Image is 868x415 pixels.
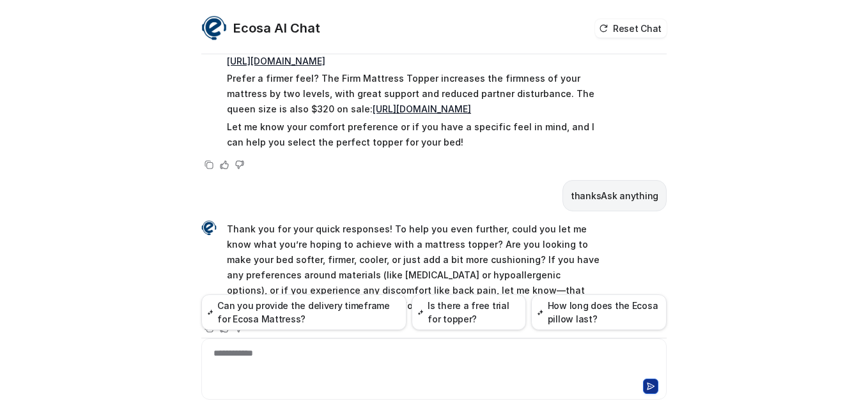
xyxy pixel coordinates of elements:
[201,220,217,236] img: Widget
[227,222,601,313] p: Thank you for your quick responses! To help you even further, could you let me know what you’re h...
[412,294,526,330] button: Is there a free trial for topper?
[373,103,471,114] a: [URL][DOMAIN_NAME]
[201,15,227,41] img: Widget
[595,19,667,38] button: Reset Chat
[201,294,407,330] button: Can you provide the delivery timeframe for Ecosa Mattress?
[571,188,658,204] p: thanksAsk anything
[227,119,601,150] p: Let me know your comfort preference or if you have a specific feel in mind, and I can help you se...
[227,71,601,117] p: Prefer a firmer feel? The Firm Mattress Topper increases the firmness of your mattress by two lev...
[531,294,667,330] button: How long does the Ecosa pillow last?
[233,19,320,37] h2: Ecosa AI Chat
[227,56,325,66] a: [URL][DOMAIN_NAME]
